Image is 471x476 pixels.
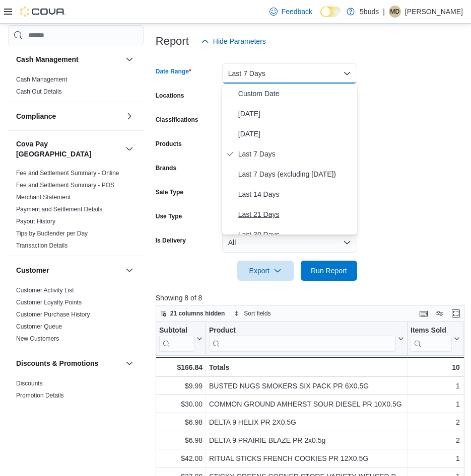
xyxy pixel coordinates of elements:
[16,111,121,121] button: Compliance
[156,212,182,220] label: Use Type
[123,357,136,369] button: Discounts & Promotions
[159,326,203,352] button: Subtotal
[16,242,68,249] a: Transaction Details
[20,7,65,17] img: Cova
[244,309,271,318] span: Sort fields
[238,128,353,140] span: [DATE]
[16,218,55,225] a: Payout History
[156,164,176,172] label: Brands
[222,63,357,84] button: Last 7 Days
[156,307,229,320] button: 21 columns hidden
[243,261,288,281] span: Export
[16,139,121,159] button: Cova Pay [GEOGRAPHIC_DATA]
[16,323,62,331] span: Customer Queue
[411,326,452,352] div: Items Sold
[16,265,121,275] button: Customer
[411,326,452,336] div: Items Sold
[16,311,90,318] a: Customer Purchase History
[16,391,64,400] span: Promotion Details
[197,31,270,51] button: Hide Parameters
[16,323,62,330] a: Customer Queue
[411,326,460,352] button: Items Sold
[159,380,203,392] div: $9.99
[238,208,353,220] span: Last 21 Days
[450,307,462,320] button: Enter fullscreen
[123,143,136,155] button: Cova Pay [GEOGRAPHIC_DATA]
[238,228,353,241] span: Last 30 Days
[320,17,321,18] span: Dark Mode
[238,168,353,180] span: Last 7 Days (excluding [DATE])
[159,361,203,373] div: $166.84
[159,326,194,336] div: Subtotal
[159,326,194,352] div: Subtotal
[159,434,203,446] div: $6.98
[16,230,88,237] a: Tips by Budtender per Day
[311,266,347,276] span: Run Report
[8,284,144,349] div: Customer
[123,53,136,65] button: Cash Management
[156,67,191,75] label: Date Range
[16,392,64,399] a: Promotion Details
[16,88,62,96] span: Cash Out Details
[320,7,342,17] input: Dark Mode
[411,452,460,464] div: 1
[8,73,144,102] div: Cash Management
[405,6,463,18] p: [PERSON_NAME]
[16,286,74,294] span: Customer Activity List
[16,54,121,64] button: Cash Management
[383,6,385,18] p: |
[238,88,353,100] span: Custom Date
[360,6,379,18] p: 5buds
[238,108,353,120] span: [DATE]
[282,7,312,17] span: Feedback
[159,452,203,464] div: $42.00
[301,261,357,281] button: Run Report
[156,236,186,245] label: Is Delivery
[390,6,400,18] span: MD
[209,326,396,336] div: Product
[16,182,114,189] a: Fee and Settlement Summary - POS
[16,358,98,368] h3: Discounts & Promotions
[16,335,59,342] a: New Customers
[16,76,67,83] a: Cash Management
[170,309,225,318] span: 21 columns hidden
[123,264,136,276] button: Customer
[8,377,144,418] div: Discounts & Promotions
[209,380,404,392] div: BUSTED NUGS SMOKERS SIX PACK PR 6X0.5G
[222,232,357,253] button: All
[16,298,82,306] span: Customer Loyalty Points
[209,326,396,352] div: Product
[209,398,404,410] div: COMMON GROUND AMHERST SOUR DIESEL PR 10X0.5G
[411,380,460,392] div: 1
[16,170,119,177] a: Fee and Settlement Summary - Online
[237,261,294,281] button: Export
[209,452,404,464] div: RITUAL STICKS FRENCH COOKIES PR 12X0.5G
[16,194,71,201] a: Merchant Statement
[411,416,460,428] div: 2
[389,6,401,18] div: Maurice Douglas
[159,398,203,410] div: $30.00
[156,116,198,124] label: Classifications
[16,380,43,387] a: Discounts
[16,242,68,250] span: Transaction Details
[16,217,55,225] span: Payout History
[16,75,67,84] span: Cash Management
[16,181,114,189] span: Fee and Settlement Summary - POS
[16,193,71,201] span: Merchant Statement
[16,88,62,95] a: Cash Out Details
[16,265,49,275] h3: Customer
[238,148,353,160] span: Last 7 Days
[16,335,59,343] span: New Customers
[16,169,119,177] span: Fee and Settlement Summary - Online
[411,398,460,410] div: 1
[156,140,182,148] label: Products
[16,54,79,64] h3: Cash Management
[411,434,460,446] div: 2
[238,188,353,200] span: Last 14 Days
[209,326,404,352] button: Product
[16,310,90,319] span: Customer Purchase History
[16,229,88,237] span: Tips by Budtender per Day
[156,293,467,303] p: Showing 8 of 8
[434,307,446,320] button: Display options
